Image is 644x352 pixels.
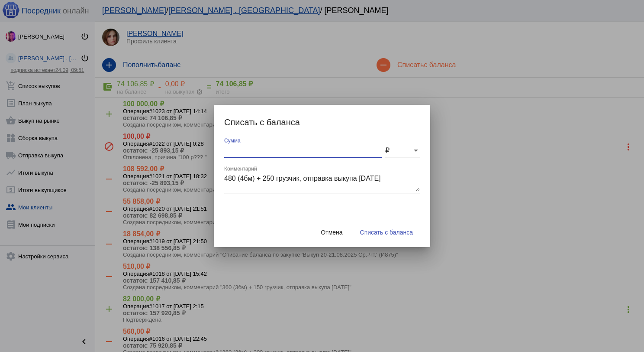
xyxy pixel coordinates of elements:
span: ₽ [385,147,390,154]
span: Отмена [321,229,342,236]
button: Списать с баланса [353,225,420,240]
h2: Списать с баланса [224,115,420,129]
button: Отмена [314,225,349,240]
span: Списать с баланса [360,229,413,236]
